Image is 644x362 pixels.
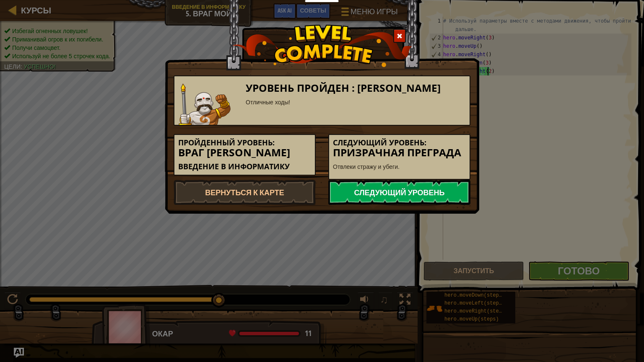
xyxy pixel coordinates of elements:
h5: Введение в Информатику [178,163,311,171]
h3: Уровень пройден : [PERSON_NAME] [246,83,466,94]
div: Отличные ходы! [246,98,466,106]
p: Отвлеки стражу и убеги. [333,163,466,171]
img: level_complete.png [232,25,412,67]
h3: Призрачная преграда [333,147,466,158]
h5: Пройденный уровень: [178,139,311,147]
img: goliath.png [179,83,231,125]
h5: Следующий уровень: [333,139,466,147]
h3: Враг [PERSON_NAME] [178,147,311,158]
a: Следующий уровень [328,180,470,205]
a: Вернуться к карте [174,180,316,205]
